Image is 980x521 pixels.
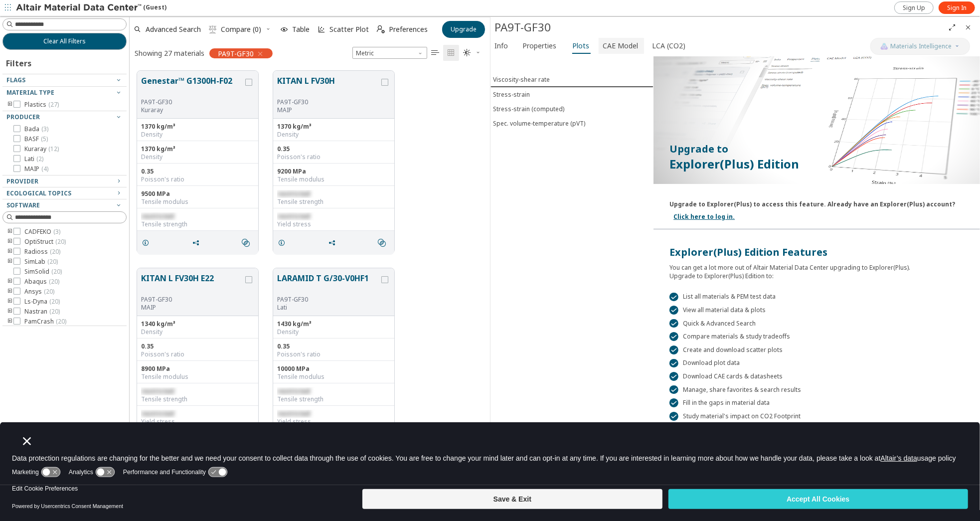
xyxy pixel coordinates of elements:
span: ( 20 ) [49,307,60,316]
button: Full Screen [944,19,960,35]
div:  [669,412,678,421]
span: CAE Model [603,38,638,54]
span: Material Type [6,88,54,97]
span: ( 3 ) [53,227,60,236]
i: toogle group [6,228,13,236]
p: MAIP [141,304,243,312]
div: PA9T-GF30 [277,296,379,304]
span: Ls-Dyna [24,298,60,306]
div:  [669,319,678,328]
p: Lati [277,304,379,312]
span: LCA (CO2) [652,38,685,54]
span: Lati [24,155,43,163]
span: Kuraray [24,145,59,153]
span: SimSolid [24,268,62,276]
span: Properties [522,38,556,54]
span: Advanced Search [146,26,201,33]
div:  [669,306,678,315]
div: 1430 kg/m³ [277,320,390,328]
span: restricted [141,212,174,220]
span: OptiStruct [24,238,66,246]
i: toogle group [6,248,13,256]
div: Explorer(Plus) Edition Features [669,245,964,259]
span: ( 20 ) [51,267,62,276]
span: PA9T-GF30 [218,49,254,58]
div: Tensile strength [277,395,390,403]
i: toogle group [6,308,13,316]
div: PA9T-GF30 [494,19,944,35]
button: Similar search [373,233,394,253]
div: Tensile modulus [141,373,254,381]
div: Tensile strength [141,220,254,228]
button: Material Type [2,87,127,99]
div:  [669,332,678,341]
span: Nastran [24,308,60,316]
span: Radioss [24,248,60,256]
span: ( 5 ) [41,135,48,143]
div: Tensile modulus [277,373,390,381]
span: Ansys [24,288,54,296]
span: Preferences [389,26,428,33]
button: AI CopilotMaterials Intelligence [870,38,970,55]
div: PA9T-GF30 [277,98,379,106]
div: 0.35 [141,168,254,175]
p: Kuraray [141,106,243,114]
span: ( 12 ) [48,145,59,153]
button: Close [960,19,976,35]
div: Density [141,131,254,139]
div: grid [130,63,490,492]
i: toogle group [6,298,13,306]
button: Producer [2,111,127,123]
i: toogle group [6,278,13,286]
span: SimLab [24,258,58,266]
button: Share [187,233,208,253]
span: Compare (0) [221,26,261,33]
span: Materials Intelligence [891,42,952,50]
span: restricted [277,212,310,220]
div: Stress-strain (computed) [493,105,564,113]
i:  [447,49,455,57]
span: Table [292,26,310,33]
div:  [669,359,678,368]
span: Producer [6,113,40,121]
div: You can get a lot more out of Altair Material Data Center upgrading to Explorer(Plus). Upgrade to... [669,259,964,280]
div: 10000 MPa [277,365,390,373]
div: Fill in the gaps in material data [669,398,964,407]
span: CADFEKO [24,228,60,236]
div: Viscosity-shear rate [493,75,550,84]
button: Ecological Topics [2,187,127,199]
span: ( 4 ) [41,165,48,173]
span: restricted [277,409,310,418]
span: ( 20 ) [56,317,66,326]
button: LARAMID T G/30-V0HF1 [277,272,379,296]
div: Tensile modulus [277,175,390,183]
span: ( 3 ) [41,125,48,133]
span: Provider [6,177,38,185]
div: Study material's impact on CO2 Footprint [669,412,964,421]
div: Density [277,131,390,139]
div: Yield stress [141,418,254,426]
button: Upgrade [442,21,485,38]
span: ( 27 ) [48,100,59,109]
img: Altair Material Data Center [16,3,143,13]
span: BASF [24,135,48,143]
span: ( 20 ) [49,277,59,286]
span: Info [494,38,508,54]
button: Details [137,233,158,253]
div:  [669,346,678,354]
div: (Guest) [16,3,166,13]
span: Ecological Topics [6,189,71,197]
span: restricted [141,387,174,395]
i:  [463,49,471,57]
button: Genestar™ G1300H-F02 [141,75,243,98]
div: 0.35 [277,145,390,153]
img: Paywall-Plots-dark [653,56,980,184]
span: Sign Up [903,4,925,12]
span: MAIP [24,165,48,173]
span: Clear All Filters [43,37,86,45]
a: Sign In [939,1,975,14]
div: Upgrade to Explorer(Plus) to access this feature. Already have an Explorer(Plus) account? [669,196,955,208]
span: Plastics [24,101,59,109]
div: 1370 kg/m³ [141,123,254,131]
button: Spec. volume-temperature (pVT) [490,116,653,131]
